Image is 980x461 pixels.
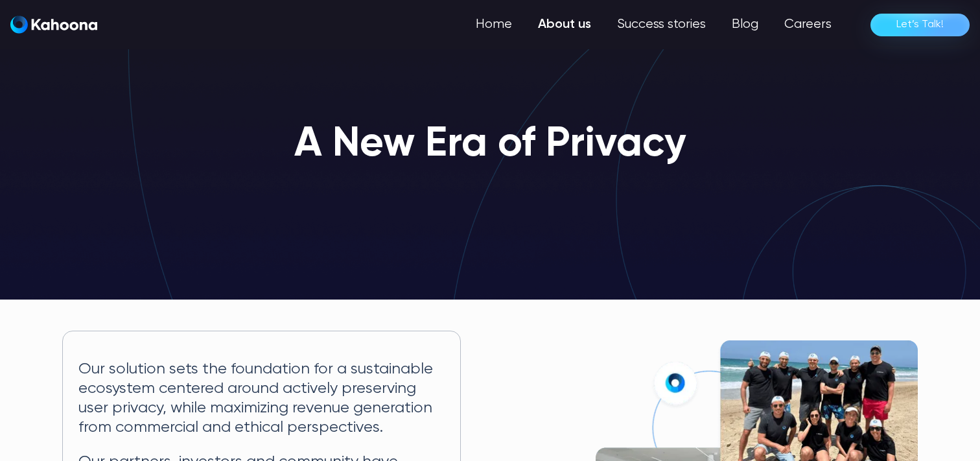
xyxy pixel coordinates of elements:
p: Our solution sets the foundation for a sustainable ecosystem centered around actively preserving ... [78,360,445,437]
a: Success stories [604,12,719,38]
a: Careers [771,12,845,38]
img: Kahoona logo white [10,16,97,34]
a: Home [463,12,525,38]
a: Blog [719,12,771,38]
a: About us [525,12,604,38]
h1: A New Era of Privacy [294,122,686,167]
div: Let’s Talk! [896,14,944,35]
a: Kahoona logo blackKahoona logo white [10,16,97,34]
a: Let’s Talk! [870,14,970,36]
